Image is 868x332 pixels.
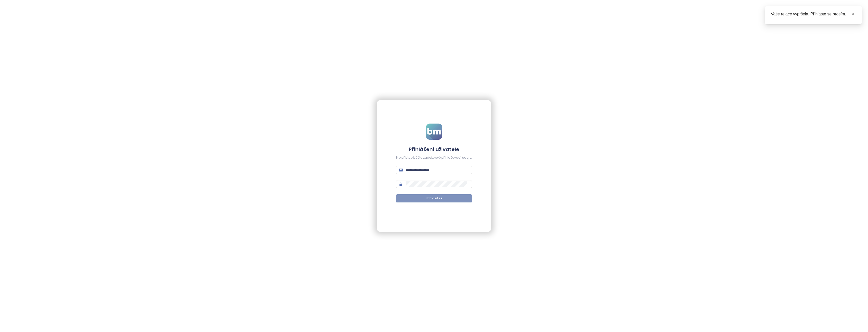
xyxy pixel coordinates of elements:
img: logo [426,124,442,140]
button: Přihlásit se [396,194,472,202]
h4: Přihlášení uživatele [396,146,472,153]
span: mail [399,168,403,172]
span: Přihlásit se [426,196,442,201]
span: lock [399,182,403,186]
div: Pro přístup k účtu zadejte své přihlašovací údaje. [396,155,472,160]
span: close [851,12,855,16]
div: Vaše relace vypršela. Přihlaste se prosím. [771,11,856,17]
